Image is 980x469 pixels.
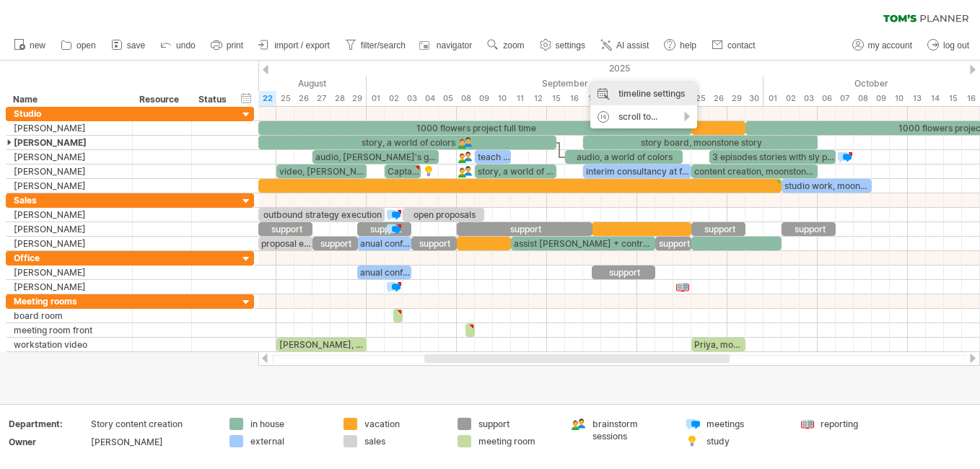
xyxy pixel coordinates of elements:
div: outbound strategy execution [258,208,385,222]
a: settings [536,36,590,55]
div: Tuesday, 9 September 2025 [475,91,493,106]
div: open proposals [403,208,484,222]
div: story board, moonstone story [583,136,818,149]
span: undo [176,40,196,51]
div: Meeting rooms [14,294,125,308]
div: Friday, 26 September 2025 [709,91,727,106]
div: external [250,435,329,447]
div: audio, [PERSON_NAME]'s garden [312,150,439,164]
div: [PERSON_NAME] [91,436,212,448]
div: [PERSON_NAME] [14,179,125,193]
div: Wednesday, 8 October 2025 [854,91,872,106]
div: assist [PERSON_NAME] + contract management of 1000 flowers project [511,237,655,250]
div: [PERSON_NAME], [PERSON_NAME]'s Ocean project [276,338,367,351]
div: Friday, 3 October 2025 [800,91,818,106]
div: reporting [821,418,899,430]
div: Tuesday, 14 October 2025 [926,91,944,106]
div: Department: [9,418,88,430]
div: Friday, 22 August 2025 [258,91,276,106]
div: Office [14,251,125,265]
div: support [691,222,745,236]
div: teach at [GEOGRAPHIC_DATA] [475,150,511,164]
div: support [655,237,691,250]
span: log out [943,40,969,51]
div: story, a world of colors [258,136,556,149]
div: support [478,418,557,430]
div: support [258,222,312,236]
div: Resource [139,92,183,107]
div: support [592,266,655,279]
div: Wednesday, 15 October 2025 [944,91,962,106]
span: import / export [274,40,330,51]
div: September 2025 [367,76,764,91]
div: Tuesday, 7 October 2025 [836,91,854,106]
div: audio, a world of colors [565,150,683,164]
div: studio work, moonstone project [782,179,872,193]
div: [PERSON_NAME] [14,237,125,250]
span: my account [868,40,912,51]
a: zoom [484,36,528,55]
span: filter/search [361,40,406,51]
div: story, a world of colors [475,165,556,178]
div: Owner [9,436,88,448]
div: Thursday, 28 August 2025 [331,91,349,106]
div: brainstorm sessions [592,418,671,442]
a: import / export [255,36,334,55]
div: Friday, 12 September 2025 [529,91,547,106]
div: video, [PERSON_NAME]'s Ocean quest [276,165,367,178]
div: Monday, 8 September 2025 [457,91,475,106]
div: Monday, 29 September 2025 [727,91,745,106]
div: Monday, 25 August 2025 [276,91,294,106]
div: Priya, moonstone project [691,338,745,351]
div: Studio [14,107,125,120]
div: Sales [14,193,125,207]
span: contact [727,40,756,51]
a: print [207,36,248,55]
div: Wednesday, 10 September 2025 [493,91,511,106]
span: zoom [503,40,524,51]
a: undo [157,36,200,55]
div: interim consultancy at freestay publishers [583,165,691,178]
div: [PERSON_NAME] [14,208,125,222]
span: new [30,40,45,51]
div: support [782,222,836,236]
div: Monday, 15 September 2025 [547,91,565,106]
div: content creation, moonstone campaign [691,165,818,178]
a: contact [708,36,760,55]
a: save [108,36,149,55]
div: anual conference creative agencies [GEOGRAPHIC_DATA] [357,237,411,250]
span: help [680,40,696,51]
div: sales [364,435,443,447]
span: settings [556,40,585,51]
div: Status [198,92,230,107]
a: log out [924,36,974,55]
span: AI assist [616,40,649,51]
div: support [411,237,457,250]
div: Wednesday, 3 September 2025 [403,91,421,106]
div: meeting room front [14,323,125,337]
div: Friday, 10 October 2025 [890,91,908,106]
div: Friday, 29 August 2025 [349,91,367,106]
div: Thursday, 9 October 2025 [872,91,890,106]
a: new [10,36,50,55]
div: meeting room [478,435,557,447]
div: Captain [PERSON_NAME] [385,165,421,178]
div: timeline settings [590,82,697,105]
div: 1000 flowers project full time [258,121,691,135]
div: study [706,435,785,447]
div: Tuesday, 30 September 2025 [745,91,764,106]
div: Wednesday, 27 August 2025 [312,91,331,106]
div: [PERSON_NAME] [14,121,125,135]
div: scroll to... [590,105,697,128]
div: support [457,222,592,236]
a: my account [849,36,916,55]
div: Thursday, 2 October 2025 [782,91,800,106]
div: support [312,237,358,250]
a: AI assist [597,36,653,55]
div: meetings [706,418,785,430]
div: Tuesday, 26 August 2025 [294,91,312,106]
a: open [57,36,100,55]
span: open [76,40,96,51]
span: save [127,40,145,51]
a: filter/search [341,36,410,55]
